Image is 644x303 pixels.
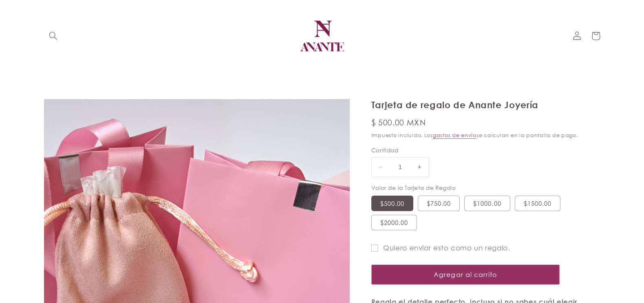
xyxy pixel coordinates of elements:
span: $ 500.00 MXN [371,117,426,129]
img: Anante Joyería | Diseño mexicano [298,11,346,60]
summary: Búsqueda [44,27,63,45]
button: Agregar al carrito [371,265,560,285]
legend: Valor de la Tarjeta de Regalo [371,184,457,192]
label: Cantidad [371,146,560,154]
a: Anante Joyería | Diseño mexicano [294,8,350,64]
label: $500.00 [371,196,413,211]
a: gastos de envío [433,132,476,138]
span: Quiero enviar esto como un regalo. [383,242,510,254]
div: Impuesto incluido. Los se calculan en la pantalla de pago. [371,131,600,140]
label: $2000.00 [371,215,417,230]
label: $1000.00 [464,196,510,211]
h1: Tarjeta de regalo de Anante Joyería [371,99,600,111]
label: $1500.00 [515,196,560,211]
label: $750.00 [418,196,460,211]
